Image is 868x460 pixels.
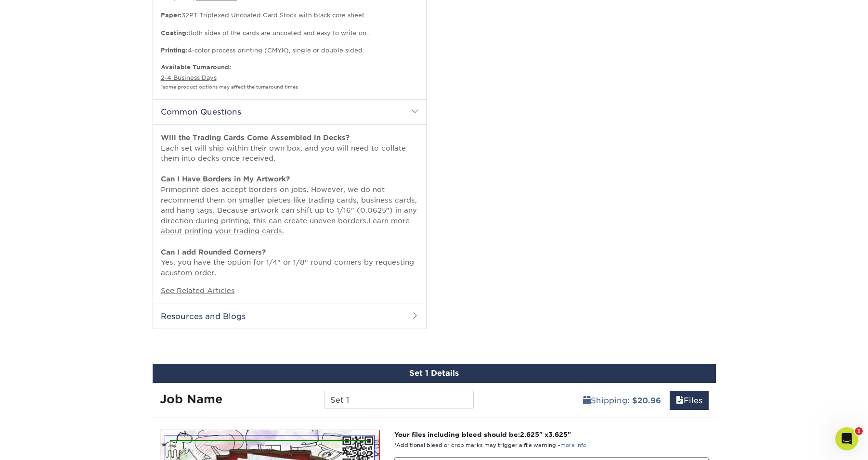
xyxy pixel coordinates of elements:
[670,391,709,410] a: Files
[835,427,858,450] iframe: Intercom live chat
[855,427,863,435] span: 1
[153,364,716,383] div: Set 1 Details
[161,84,298,89] small: *some product options may affect the turnaround times
[324,391,474,409] input: Enter a job name
[161,64,231,71] b: Available Turnaround:
[161,132,419,278] p: Each set will ship within their own box, and you will need to collate them into decks once receiv...
[560,442,586,448] a: more info
[394,431,571,438] strong: Your files including bleed should be: " x "
[161,175,290,183] strong: Can I Have Borders in My Artwork?
[676,396,684,405] span: files
[160,392,222,406] strong: Job Name
[161,29,188,37] strong: Coating:
[548,431,568,438] span: 3.625
[577,391,667,410] a: Shipping: $20.96
[165,268,216,277] a: custom order.
[161,47,188,54] strong: Printing:
[161,74,217,81] a: 2-4 Business Days
[627,396,661,405] b: : $20.96
[153,99,427,124] h2: Common Questions
[161,12,181,19] strong: Paper:
[153,304,427,329] h2: Resources and Blogs
[161,133,350,141] strong: Will the Trading Cards Come Assembled in Decks?
[161,286,235,294] a: See Related Articles
[394,442,586,448] small: *Additional bleed or crop marks may trigger a file warning –
[161,248,266,256] strong: Can I add Rounded Corners?
[583,396,591,405] span: shipping
[520,431,539,438] span: 2.625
